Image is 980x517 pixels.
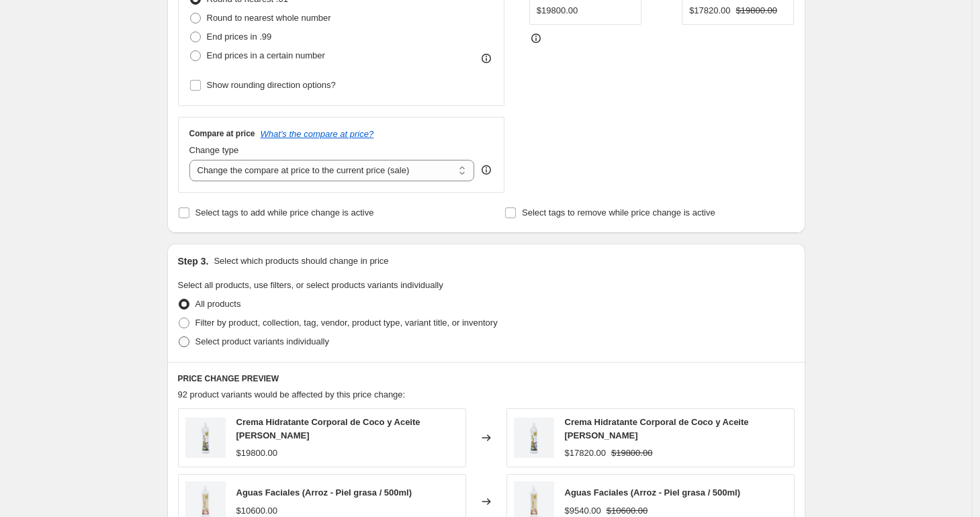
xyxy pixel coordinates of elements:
span: Select tags to remove while price change is active [522,207,715,218]
div: $17820.00 [689,4,730,17]
span: Round to nearest whole number [207,13,331,23]
span: Change type [189,145,239,155]
span: Select product variants individually [195,336,329,346]
span: 92 product variants would be affected by this price change: [178,389,406,399]
span: Crema Hidratante Corporal de Coco y Aceite [PERSON_NAME] [565,417,749,440]
span: End prices in a certain number [207,50,325,60]
div: $19800.00 [236,446,277,460]
img: natural_sant-sets-crema-extractos_naturales_coco_oliva_80x.png [185,418,226,458]
h3: Compare at price [189,128,255,139]
span: Aguas Faciales (Arroz - Piel grasa / 500ml) [565,487,741,498]
div: $19800.00 [537,4,578,17]
h6: PRICE CHANGE PREVIEW [178,373,795,384]
span: Show rounding direction options? [207,80,336,90]
strike: $19800.00 [611,446,652,460]
span: End prices in .99 [207,32,272,42]
span: Filter by product, collection, tag, vendor, product type, variant title, or inventory [195,318,498,328]
p: Select which products should change in price [214,254,388,268]
span: Select tags to add while price change is active [195,207,374,218]
span: Crema Hidratante Corporal de Coco y Aceite [PERSON_NAME] [236,417,420,440]
div: help [480,163,493,177]
span: Aguas Faciales (Arroz - Piel grasa / 500ml) [236,487,412,498]
img: natural_sant-sets-crema-extractos_naturales_coco_oliva_80x.png [514,418,554,458]
h2: Step 3. [178,254,209,268]
strike: $19800.00 [736,4,777,17]
div: $17820.00 [565,446,606,460]
button: What's the compare at price? [261,129,374,139]
span: All products [195,299,241,309]
span: Select all products, use filters, or select products variants individually [178,280,443,290]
